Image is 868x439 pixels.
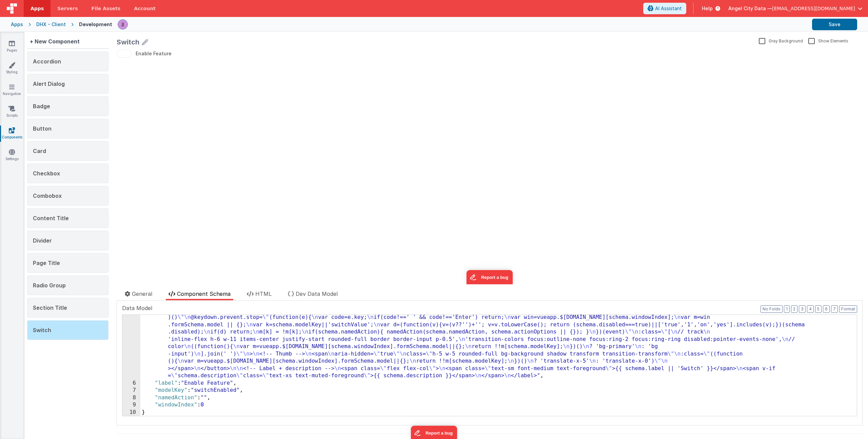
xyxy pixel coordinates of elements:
[79,21,112,28] div: Development
[772,5,855,12] span: [EMAIL_ADDRESS][DOMAIN_NAME]
[122,401,140,409] div: 9
[812,19,857,30] button: Save
[31,5,44,12] span: Apps
[33,304,67,311] span: Section Title
[255,290,272,297] span: HTML
[33,260,60,266] span: Page Title
[33,215,69,222] span: Content Title
[728,5,863,12] button: Angel City Data — [EMAIL_ADDRESS][DOMAIN_NAME]
[117,37,139,47] div: Switch
[33,282,66,289] span: Radio Group
[791,305,797,313] button: 2
[33,125,52,132] span: Button
[702,5,713,12] span: Help
[759,37,803,44] label: Gray Background
[122,304,152,312] span: Data Model
[132,290,152,297] span: General
[815,305,822,313] button: 5
[33,192,62,199] span: Combobox
[57,5,78,12] span: Servers
[122,270,140,380] div: 5
[118,20,127,29] img: a41cce6c0a0b39deac5cad64cb9bd16a
[784,305,790,313] button: 1
[643,3,686,14] button: AI Assistant
[36,21,66,28] div: DHX - Client
[655,5,682,12] span: AI Assistant
[839,305,857,313] button: Format
[350,221,396,235] iframe: Marker.io feedback button
[761,305,783,313] button: No Folds
[122,409,140,416] div: 10
[19,1,55,7] span: Enable Feature
[33,58,61,65] span: Accordion
[92,5,121,12] span: File Assets
[799,305,806,313] button: 3
[33,80,65,87] span: Alert Dialog
[807,305,814,313] button: 4
[122,387,140,394] div: 7
[33,170,60,177] span: Checkbox
[11,21,23,28] div: Apps
[177,290,231,297] span: Component Schema
[33,148,46,154] span: Card
[33,237,52,244] span: Divider
[831,305,838,313] button: 7
[33,327,51,333] span: Switch
[296,290,338,297] span: Dev Data Model
[808,37,848,44] label: Show Elements
[122,394,140,402] div: 8
[27,35,82,48] div: + New Component
[122,380,140,387] div: 6
[33,103,50,110] span: Badge
[728,5,772,12] span: Angel City Data —
[823,305,830,313] button: 6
